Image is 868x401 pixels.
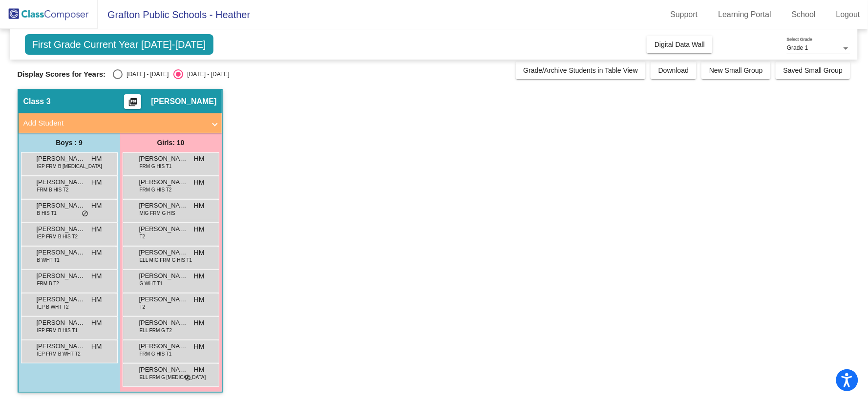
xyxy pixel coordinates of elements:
[139,295,188,304] span: [PERSON_NAME]
[651,62,697,79] button: Download
[140,327,172,334] span: ELL FRM G T2
[776,62,850,79] button: Saved Small Group
[140,163,172,170] span: FRM G HIS T1
[23,97,51,106] span: Class 3
[139,248,188,257] span: [PERSON_NAME]
[139,154,188,164] span: [PERSON_NAME]
[185,374,191,382] span: do_not_disturb_alt
[140,280,163,287] span: G WHT T1
[19,113,222,133] mat-expansion-panel-header: Add Student
[25,34,213,55] span: First Grade Current Year [DATE]-[DATE]
[37,327,78,334] span: IEP FRM B HIS T1
[123,70,169,79] div: [DATE] - [DATE]
[37,186,69,193] span: FRM B HIS T2
[91,224,102,234] span: HM
[194,271,205,281] span: HM
[194,224,205,234] span: HM
[194,295,205,305] span: HM
[194,201,205,211] span: HM
[37,163,102,170] span: IEP FRM B [MEDICAL_DATA]
[98,7,250,22] span: Grafton Public Schools - Heather
[140,350,172,358] span: FRM G HIS T1
[19,133,120,152] div: Boys : 9
[139,201,188,211] span: [PERSON_NAME]
[140,210,175,217] span: MIG FRM G HIS
[18,70,106,79] span: Display Scores for Years:
[23,118,205,129] mat-panel-title: Add Student
[37,341,85,351] span: [PERSON_NAME]
[124,94,141,109] button: Print Students Details
[91,201,102,211] span: HM
[647,36,713,53] button: Digital Data Wall
[37,295,85,304] span: [PERSON_NAME]
[183,70,229,79] div: [DATE] - [DATE]
[37,224,85,234] span: [PERSON_NAME]
[37,318,85,328] span: [PERSON_NAME]
[140,256,192,264] span: ELL MIG FRM G HIS T1
[711,7,780,22] a: Learning Portal
[516,62,646,79] button: Grade/Archive Students in Table View
[783,66,843,74] span: Saved Small Group
[139,271,188,281] span: [PERSON_NAME]
[37,248,85,257] span: [PERSON_NAME]
[139,177,188,187] span: [PERSON_NAME]
[139,365,188,375] span: [PERSON_NAME] [PERSON_NAME]
[37,201,85,211] span: [PERSON_NAME]
[194,318,205,328] span: HM
[194,248,205,258] span: HM
[139,341,188,351] span: [PERSON_NAME]
[91,295,102,305] span: HM
[139,224,188,234] span: [PERSON_NAME]
[37,233,78,240] span: IEP FRM B HIS T2
[37,256,60,264] span: B WHT T1
[91,271,102,281] span: HM
[194,177,205,188] span: HM
[113,69,229,79] mat-radio-group: Select an option
[82,210,89,218] span: do_not_disturb_alt
[784,7,824,22] a: School
[709,66,763,74] span: New Small Group
[524,66,638,74] span: Grade/Archive Students in Table View
[655,41,705,48] span: Digital Data Wall
[37,210,57,217] span: B HIS T1
[91,154,102,164] span: HM
[37,177,85,187] span: [PERSON_NAME]
[787,44,808,51] span: Grade 1
[37,154,85,164] span: [PERSON_NAME]
[127,97,139,111] mat-icon: picture_as_pdf
[828,7,868,22] a: Logout
[91,341,102,352] span: HM
[120,133,222,152] div: Girls: 10
[140,186,172,193] span: FRM G HIS T2
[194,341,205,352] span: HM
[140,374,206,381] span: ELL FRM G [MEDICAL_DATA]
[37,280,59,287] span: FRM B T2
[194,154,205,164] span: HM
[37,350,81,358] span: IEP FRM B WHT T2
[663,7,706,22] a: Support
[37,271,85,281] span: [PERSON_NAME]
[658,66,689,74] span: Download
[701,62,771,79] button: New Small Group
[91,248,102,258] span: HM
[37,303,69,311] span: IEP B WHT T2
[140,233,146,240] span: T2
[151,97,216,106] span: [PERSON_NAME]
[194,365,205,375] span: HM
[91,318,102,328] span: HM
[139,318,188,328] span: [PERSON_NAME]
[91,177,102,188] span: HM
[140,303,146,311] span: T2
